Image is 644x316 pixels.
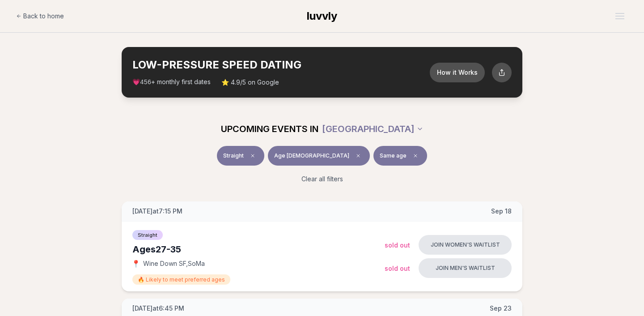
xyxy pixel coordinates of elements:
[132,58,430,72] h2: LOW-PRESSURE SPEED DATING
[132,304,184,313] span: [DATE] at 6:45 PM
[132,77,211,87] span: 💗 + monthly first dates
[223,152,244,159] span: Straight
[274,152,349,159] span: Age [DEMOGRAPHIC_DATA]
[322,119,424,139] button: [GEOGRAPHIC_DATA]
[132,260,140,267] span: 📍
[23,12,64,21] span: Back to home
[385,241,410,249] span: Sold Out
[16,7,64,25] a: Back to home
[353,150,364,161] span: Clear age
[380,152,407,159] span: Same age
[385,265,410,272] span: Sold Out
[296,169,348,189] button: Clear all filters
[268,146,370,166] button: Age [DEMOGRAPHIC_DATA]Clear age
[490,304,512,313] span: Sep 23
[491,207,512,216] span: Sep 18
[140,79,151,86] span: 456
[132,243,385,256] div: Ages 27-35
[143,259,205,268] span: Wine Down SF , SoMa
[247,150,258,161] span: Clear event type filter
[430,63,485,82] button: How it Works
[221,78,279,87] span: ⭐ 4.9/5 on Google
[132,230,163,240] span: Straight
[373,146,427,166] button: Same ageClear preference
[132,274,230,285] span: 🔥 Likely to meet preferred ages
[221,123,318,135] span: UPCOMING EVENTS IN
[307,9,337,22] span: luvvly
[419,235,512,255] button: Join women's waitlist
[612,9,628,23] button: Open menu
[307,9,337,23] a: luvvly
[410,150,421,161] span: Clear preference
[132,207,182,216] span: [DATE] at 7:15 PM
[419,258,512,278] button: Join men's waitlist
[217,146,264,166] button: StraightClear event type filter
